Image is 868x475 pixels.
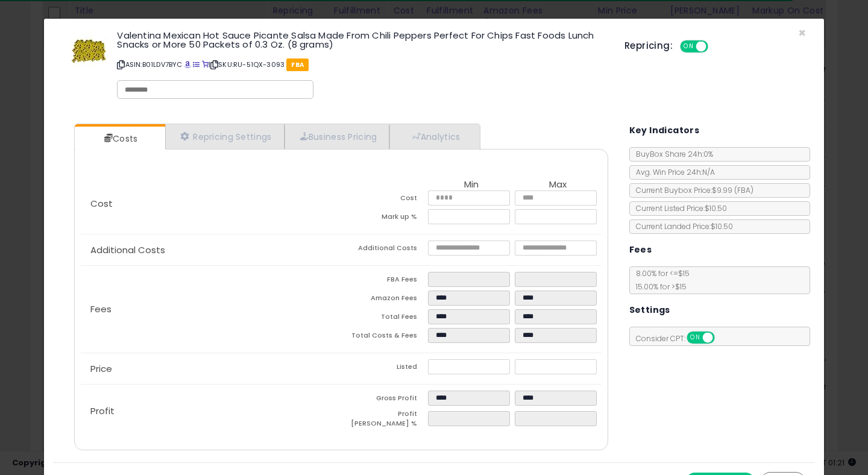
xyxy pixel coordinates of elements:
[341,190,428,209] td: Cost
[165,124,285,149] a: Repricing Settings
[81,364,341,374] p: Price
[81,199,341,209] p: Cost
[630,221,733,231] span: Current Landed Price: $10.50
[341,359,428,378] td: Listed
[341,291,428,309] td: Amazon Fees
[630,282,687,292] span: 15.00 % for > $15
[81,245,341,255] p: Additional Costs
[734,185,753,195] span: ( FBA )
[117,31,606,49] h3: Valentina Mexican Hot Sauce Picante Salsa Made From Chili Peppers Perfect For Chips Fast Foods Lu...
[798,24,806,42] span: ×
[624,41,673,51] h5: Repricing:
[81,304,341,314] p: Fees
[184,60,191,69] a: BuyBox page
[712,333,732,343] span: OFF
[341,241,428,259] td: Additional Costs
[341,309,428,328] td: Total Fees
[630,167,715,177] span: Avg. Win Price 24h: N/A
[75,127,164,151] a: Costs
[630,268,690,292] span: 8.00 % for <= $15
[629,242,652,257] h5: Fees
[341,391,428,409] td: Gross Profit
[515,180,602,190] th: Max
[341,409,428,432] td: Profit [PERSON_NAME] %
[341,272,428,291] td: FBA Fees
[81,406,341,416] p: Profit
[341,209,428,228] td: Mark up %
[286,58,309,71] span: FBA
[688,333,703,343] span: ON
[341,328,428,347] td: Total Costs & Fees
[630,185,753,195] span: Current Buybox Price:
[629,303,670,318] h5: Settings
[193,60,200,69] a: All offer listings
[202,60,209,69] a: Your listing only
[712,185,753,195] span: $9.99
[630,333,731,344] span: Consider CPT:
[428,180,515,190] th: Min
[71,31,107,67] img: 515NMSu7unL._SL60_.jpg
[117,55,606,74] p: ASIN: B01LDV7BYC | SKU: RU-51QX-3093
[681,42,696,52] span: ON
[630,149,713,159] span: BuyBox Share 24h: 0%
[629,123,700,138] h5: Key Indicators
[389,124,479,149] a: Analytics
[630,203,727,213] span: Current Listed Price: $10.50
[285,124,390,149] a: Business Pricing
[706,42,726,52] span: OFF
